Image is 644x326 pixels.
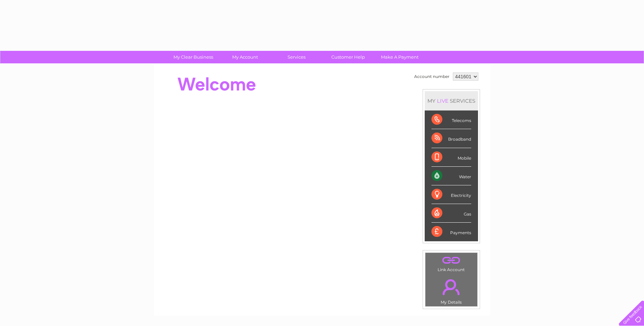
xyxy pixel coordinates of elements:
a: Make A Payment [372,51,428,63]
div: Payments [431,223,471,241]
td: Link Account [425,252,478,274]
div: Electricity [431,185,471,204]
td: My Details [425,273,478,307]
div: Gas [431,204,471,223]
a: My Account [217,51,273,63]
div: Telecoms [431,110,471,129]
div: Mobile [431,148,471,167]
td: Account number [412,71,451,82]
a: Services [269,51,325,63]
div: Water [431,167,471,185]
div: LIVE [436,98,450,104]
a: My Clear Business [165,51,221,63]
a: . [427,254,476,266]
div: MY SERVICES [425,91,478,110]
a: Customer Help [320,51,376,63]
a: . [427,275,476,299]
div: Broadband [431,129,471,148]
